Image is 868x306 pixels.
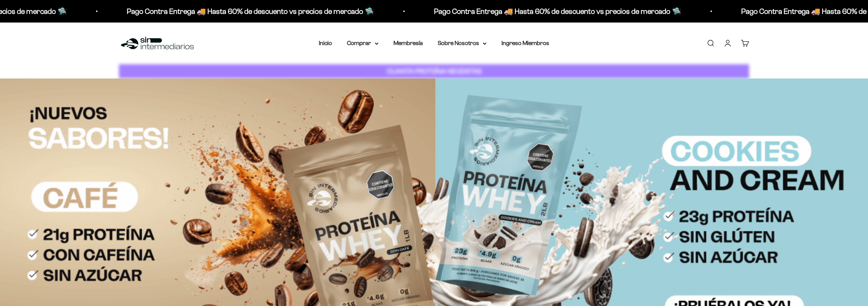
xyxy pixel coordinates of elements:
[71,5,318,17] p: Pago Contra Entrega 🚚 Hasta 60% de descuento vs precios de mercado 🛸
[387,67,482,75] strong: CUANTA PROTEÍNA NECESITAS
[319,40,332,46] a: Inicio
[438,38,487,48] summary: Sobre Nosotros
[378,5,625,17] p: Pago Contra Entrega 🚚 Hasta 60% de descuento vs precios de mercado 🛸
[502,40,549,46] a: Ingreso Miembros
[347,38,378,48] summary: Comprar
[393,40,423,46] a: Membresía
